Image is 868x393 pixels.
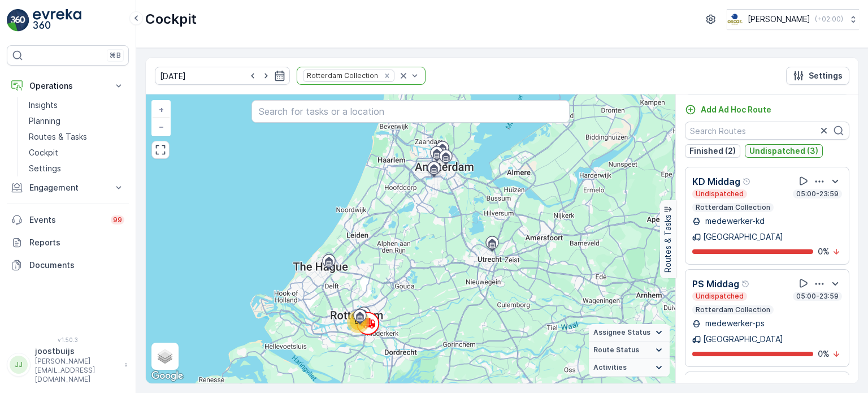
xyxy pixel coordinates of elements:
p: Insights [29,100,58,111]
a: Cockpit [24,145,129,161]
p: Settings [29,163,61,174]
span: − [159,122,164,131]
p: Rotterdam Collection [695,203,771,212]
span: Activities [593,363,627,372]
p: 05:00-23:59 [795,189,840,198]
a: Zoom In [153,101,170,118]
p: Engagement [29,182,106,193]
a: Settings [24,161,129,176]
p: 0 % [818,348,830,360]
span: Route Status [593,346,639,355]
button: JJjoostbuijs[PERSON_NAME][EMAIL_ADDRESS][DOMAIN_NAME] [7,346,129,384]
img: logo_light-DOdMpM7g.png [33,9,81,32]
p: ⌘B [110,51,121,60]
p: joostbuijs [35,346,119,357]
p: Routes & Tasks [662,214,674,273]
p: Add Ad Hoc Route [701,104,771,115]
div: 67 [347,310,370,333]
summary: Activities [589,359,670,377]
input: Search Routes [685,122,849,140]
div: Help Tooltip Icon [741,279,750,288]
button: Settings [786,67,849,85]
a: Documents [7,254,129,277]
a: Routes & Tasks [24,129,129,145]
div: Remove Rotterdam Collection [381,71,393,80]
button: Operations [7,75,129,97]
p: [PERSON_NAME][EMAIL_ADDRESS][DOMAIN_NAME] [35,357,119,384]
p: Undispatched (3) [749,145,818,157]
button: Finished (2) [685,144,740,158]
p: Rotterdam Collection [695,305,771,314]
p: Cockpit [29,147,58,158]
p: [GEOGRAPHIC_DATA] [703,334,783,345]
p: Events [29,214,104,226]
p: KD Middag [692,175,740,188]
p: Routes & Tasks [29,131,87,142]
p: 05:00-23:59 [795,292,840,301]
p: Reports [29,237,124,248]
p: Finished (2) [689,145,736,157]
img: Google [149,369,186,383]
p: 0 % [818,246,830,257]
button: Undispatched (3) [745,144,823,158]
a: Layers [153,344,177,369]
p: Settings [809,70,843,81]
button: [PERSON_NAME](+02:00) [727,9,859,29]
p: Undispatched [695,292,745,301]
span: v 1.50.3 [7,336,129,343]
p: Documents [29,260,124,271]
img: logo [7,9,29,32]
p: Planning [29,115,60,127]
input: dd/mm/yyyy [155,67,290,85]
p: PS Middag [692,277,739,291]
a: Add Ad Hoc Route [685,104,771,115]
a: Events99 [7,209,129,231]
div: Rotterdam Collection [303,70,380,81]
a: Zoom Out [153,118,170,135]
p: 99 [113,215,122,224]
a: Planning [24,113,129,129]
div: Help Tooltip Icon [743,177,752,186]
span: Assignee Status [593,328,650,337]
p: Undispatched [695,189,745,198]
p: Operations [29,80,106,92]
p: medewerker-ps [703,318,765,329]
p: medewerker-kd [703,215,765,227]
p: [PERSON_NAME] [748,14,810,25]
img: basis-logo_rgb2x.png [727,13,743,25]
p: ( +02:00 ) [815,15,843,24]
a: Open this area in Google Maps (opens a new window) [149,369,186,383]
a: Insights [24,97,129,113]
summary: Assignee Status [589,324,670,342]
input: Search for tasks or a location [251,100,569,123]
p: [GEOGRAPHIC_DATA] [703,231,783,243]
p: Cockpit [145,10,197,28]
button: Engagement [7,176,129,199]
summary: Route Status [589,342,670,359]
span: + [159,105,164,114]
a: Reports [7,231,129,254]
div: JJ [10,356,28,374]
